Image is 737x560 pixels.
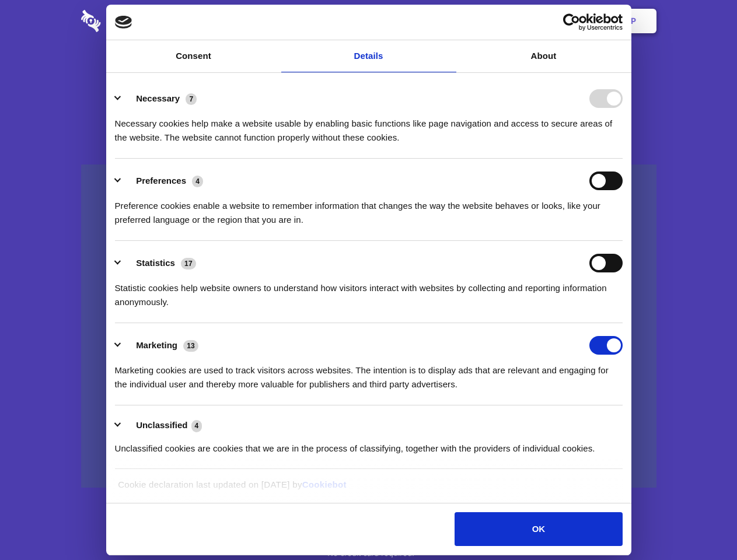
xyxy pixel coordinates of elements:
span: 4 [191,420,202,432]
div: Statistic cookies help website owners to understand how visitors interact with websites by collec... [115,272,623,309]
a: Login [529,3,580,39]
button: OK [455,512,622,546]
button: Necessary (7) [115,89,204,108]
a: Details [281,40,456,72]
span: 17 [181,258,196,269]
a: Pricing [343,3,393,39]
h4: Auto-redaction of sensitive data, encrypted data sharing and self-destructing private chats. Shar... [81,106,656,145]
div: Necessary cookies help make a website usable by enabling basic functions like page navigation and... [115,108,623,145]
label: Preferences [136,176,186,185]
label: Marketing [136,340,177,350]
button: Unclassified (4) [115,418,209,433]
div: Unclassified cookies are cookies that we are in the process of classifying, together with the pro... [115,433,623,456]
a: About [456,40,631,72]
a: Wistia video thumbnail [81,164,656,488]
label: Necessary [136,93,180,103]
iframe: Drift Widget Chat Controller [679,502,723,546]
button: Marketing (13) [115,336,206,355]
div: Cookie declaration last updated on [DATE] by [109,478,628,501]
a: Cookiebot [302,480,347,489]
div: Preference cookies enable a website to remember information that changes the way the website beha... [115,190,623,227]
a: Contact [473,3,527,39]
span: 4 [192,176,203,187]
a: Usercentrics Cookiebot - opens in a new window [521,13,623,31]
img: logo-wordmark-white-trans-d4663122ce5f474addd5e946df7df03e33cb6a1c49d2221995e7729f52c070b2.svg [81,10,181,32]
label: Statistics [136,258,175,268]
span: 13 [183,340,198,352]
img: logo [115,16,132,29]
span: 7 [186,93,197,105]
h1: Eliminate Slack Data Loss. [81,52,656,94]
div: Marketing cookies are used to track visitors across websites. The intention is to display ads tha... [115,355,623,391]
a: Consent [106,40,281,72]
button: Preferences (4) [115,171,211,190]
button: Statistics (17) [115,254,204,272]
